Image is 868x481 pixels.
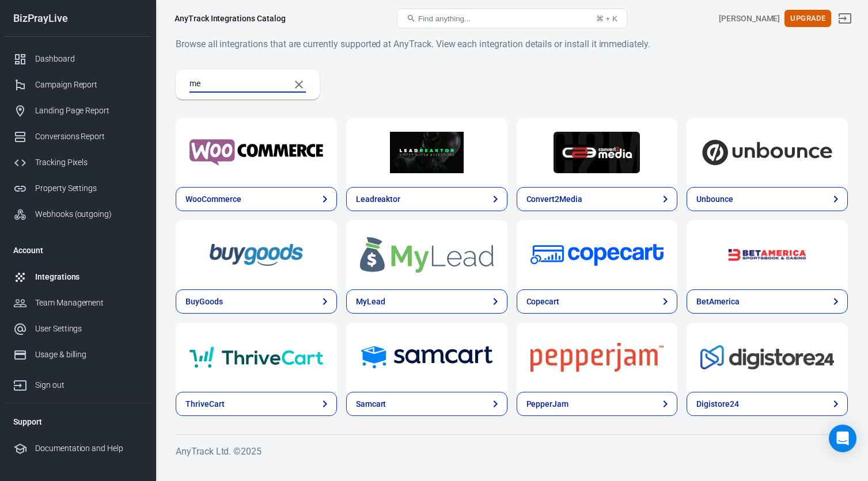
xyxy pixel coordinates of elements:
a: ThriveCart [176,323,337,392]
div: User Settings [35,323,142,335]
a: Dashboard [4,46,151,72]
img: Unbounce [700,132,834,173]
div: Samcart [356,398,386,410]
a: Team Management [4,290,151,316]
div: Documentation and Help [35,442,142,455]
div: BuyGoods [185,296,223,308]
div: Dashboard [35,53,142,65]
img: ThriveCart [189,337,323,378]
img: BuyGoods [189,234,323,276]
div: ⌘ + K [596,14,617,23]
img: BetAmerica [700,234,834,276]
div: Property Settings [35,182,142,194]
div: MyLead [356,296,385,308]
div: Leadreaktor [356,193,400,205]
li: Account [4,236,151,264]
div: AnyTrack Integrations Catalog [175,13,286,24]
div: Unbounce [696,193,733,205]
div: Campaign Report [35,79,142,91]
img: WooCommerce [189,132,323,173]
div: Sign out [35,379,142,391]
a: Usage & billing [4,342,151,368]
button: Upgrade [784,10,831,28]
a: ThriveCart [176,392,337,416]
img: PepperJam [530,337,664,378]
a: BetAmerica [687,220,848,289]
a: Samcart [346,323,507,392]
a: BuyGoods [176,220,337,289]
img: Digistore24 [700,337,834,378]
a: Integrations [4,264,151,290]
img: Leadreaktor [360,132,494,173]
div: Usage & billing [35,349,142,361]
a: WooCommerce [176,118,337,187]
a: Tracking Pixels [4,150,151,175]
a: Samcart [346,392,507,416]
a: Leadreaktor [346,187,507,211]
a: Digistore24 [687,323,848,392]
a: Sign out [4,368,151,398]
a: Convert2Media [517,187,678,211]
img: Convert2Media [530,132,664,173]
img: MyLead [360,234,494,276]
span: Find anything... [418,14,471,23]
a: MyLead [346,289,507,314]
a: Unbounce [687,187,848,211]
a: Digistore24 [687,392,848,416]
div: Convert2Media [526,193,582,205]
a: PepperJam [517,323,678,392]
a: Property Settings [4,175,151,201]
a: PepperJam [517,392,678,416]
a: Unbounce [687,118,848,187]
div: BizPrayLive [4,13,151,24]
a: Copecart [517,220,678,289]
input: Search... [189,77,281,92]
a: Webhooks (outgoing) [4,201,151,227]
a: BetAmerica [687,289,848,314]
li: Support [4,408,151,436]
a: Leadreaktor [346,118,507,187]
div: PepperJam [526,398,569,410]
a: BuyGoods [176,289,337,314]
a: MyLead [346,220,507,289]
a: User Settings [4,316,151,342]
h6: AnyTrack Ltd. © 2025 [176,444,848,459]
a: Landing Page Report [4,98,151,124]
div: Webhooks (outgoing) [35,208,142,220]
div: Copecart [526,296,560,308]
div: BetAmerica [696,296,740,308]
h6: Browse all integrations that are currently supported at AnyTrack. View each integration details o... [176,37,848,51]
div: Digistore24 [696,398,738,410]
div: Team Management [35,297,142,309]
div: Tracking Pixels [35,156,142,169]
a: WooCommerce [176,187,337,211]
img: Samcart [360,337,494,378]
div: WooCommerce [185,193,241,205]
button: Find anything...⌘ + K [397,9,627,28]
a: Conversions Report [4,124,151,150]
button: Clear Search [285,71,313,98]
a: Convert2Media [517,118,678,187]
div: Landing Page Report [35,105,142,117]
img: Copecart [530,234,664,276]
div: Account id: 0q2gjieR [719,13,780,25]
div: Conversions Report [35,131,142,143]
a: Campaign Report [4,72,151,98]
div: Open Intercom Messenger [829,425,856,452]
div: Integrations [35,271,142,283]
a: Copecart [517,289,678,314]
a: Sign out [831,5,859,32]
div: ThriveCart [185,398,225,410]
